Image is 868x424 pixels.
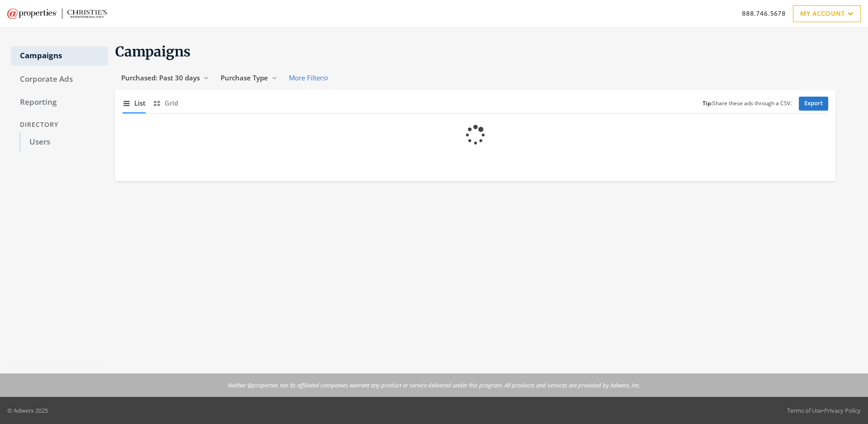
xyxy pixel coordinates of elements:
span: Grid [165,98,178,108]
button: Grid [153,93,178,113]
div: Directory [11,116,108,133]
a: Corporate Ads [11,70,108,89]
a: Export [799,97,828,111]
a: Campaigns [11,47,108,65]
b: Tip: [703,99,712,107]
button: More Filters [283,70,334,86]
a: Reporting [11,93,108,112]
span: Purchase Type [221,73,268,82]
img: Adwerx [7,9,107,19]
button: Purchased: Past 30 days [115,70,215,86]
button: Purchase Type [215,70,283,86]
span: Purchased: Past 30 days [121,73,200,82]
small: Share these ads through a CSV. [703,99,792,108]
span: List [134,98,146,108]
p: Neither @properties nor its affiliated companies warrant any product or service delivered under t... [228,381,641,390]
a: My Account [793,5,861,22]
a: Privacy Policy [824,406,861,415]
button: List [123,93,146,113]
a: 888.746.5678 [742,9,786,18]
p: © Adwerx 2025 [7,406,48,415]
a: Users [20,133,108,152]
div: • [787,406,861,415]
span: Campaigns [115,43,191,60]
a: Terms of Use [787,406,822,415]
